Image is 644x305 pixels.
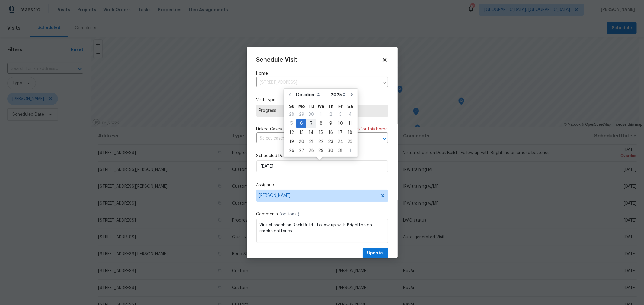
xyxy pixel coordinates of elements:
span: There are case s for this home [328,126,388,132]
div: 9 [326,119,335,128]
div: Sun Oct 05 2025 [287,119,296,128]
div: Sat Oct 11 2025 [345,119,355,128]
div: Wed Oct 22 2025 [316,137,326,146]
div: Mon Oct 27 2025 [296,146,306,155]
abbr: Wednesday [318,104,324,108]
div: Sat Oct 04 2025 [345,110,355,119]
input: M/D/YYYY [256,160,388,172]
div: Wed Oct 08 2025 [316,119,326,128]
div: 16 [326,128,335,137]
div: 29 [316,146,326,155]
div: 20 [296,137,306,146]
abbr: Friday [338,104,343,108]
span: [PERSON_NAME] [259,193,377,198]
div: Sun Oct 19 2025 [287,137,296,146]
div: Thu Oct 16 2025 [326,128,335,137]
div: 14 [306,128,316,137]
div: 18 [345,128,355,137]
div: 23 [326,137,335,146]
label: Visit Type [256,97,388,103]
label: Comments [256,211,388,217]
div: 27 [296,146,306,155]
span: Schedule Visit [256,57,298,63]
label: Assignee [256,182,388,188]
div: Sat Oct 25 2025 [345,137,355,146]
div: 29 [296,110,306,119]
div: Mon Sep 29 2025 [296,110,306,119]
div: 28 [287,110,296,119]
div: 2 [326,110,335,119]
div: Tue Oct 14 2025 [306,128,316,137]
div: Tue Oct 07 2025 [306,119,316,128]
span: Update [367,250,383,257]
div: 4 [345,110,355,119]
div: 13 [296,128,306,137]
select: Month [294,90,329,99]
button: Go to next month [347,89,356,101]
div: 1 [316,110,326,119]
div: Mon Oct 06 2025 [296,119,306,128]
div: Fri Oct 24 2025 [335,137,345,146]
div: 31 [335,146,345,155]
div: 6 [296,119,306,128]
div: 22 [316,137,326,146]
abbr: Tuesday [309,104,314,108]
div: 24 [335,137,345,146]
div: 3 [335,110,345,119]
label: Scheduled Date [256,153,388,159]
div: 17 [335,128,345,137]
div: 7 [306,119,316,128]
div: Wed Oct 29 2025 [316,146,326,155]
abbr: Thursday [328,104,334,108]
div: 19 [287,137,296,146]
div: Thu Oct 02 2025 [326,110,335,119]
div: Fri Oct 17 2025 [335,128,345,137]
abbr: Monday [298,104,305,108]
div: 28 [306,146,316,155]
div: 5 [287,119,296,128]
div: Tue Sep 30 2025 [306,110,316,119]
abbr: Saturday [347,104,353,108]
div: Sat Nov 01 2025 [345,146,355,155]
span: Linked Cases [256,126,282,132]
div: Mon Oct 13 2025 [296,128,306,137]
div: 15 [316,128,326,137]
div: Sun Oct 26 2025 [287,146,296,155]
div: Tue Oct 21 2025 [306,137,316,146]
div: 10 [335,119,345,128]
div: Thu Oct 30 2025 [326,146,335,155]
div: Sun Sep 28 2025 [287,110,296,119]
div: 8 [316,119,326,128]
div: 21 [306,137,316,146]
div: 25 [345,137,355,146]
div: 11 [345,119,355,128]
div: Thu Oct 09 2025 [326,119,335,128]
div: Tue Oct 28 2025 [306,146,316,155]
div: 1 [345,146,355,155]
div: Thu Oct 23 2025 [326,137,335,146]
textarea: Virtual check on Deck Build - Follow up with Brightline on smoke batteries [256,219,388,243]
label: Home [256,71,388,77]
div: Fri Oct 10 2025 [335,119,345,128]
span: Close [381,57,388,63]
div: Sat Oct 18 2025 [345,128,355,137]
div: Wed Oct 01 2025 [316,110,326,119]
button: Update [363,248,388,259]
button: Go to previous month [285,89,294,101]
div: 26 [287,146,296,155]
div: Fri Oct 03 2025 [335,110,345,119]
abbr: Sunday [289,104,295,108]
div: 12 [287,128,296,137]
div: Fri Oct 31 2025 [335,146,345,155]
select: Year [329,90,347,99]
span: (optional) [280,212,300,216]
div: 30 [306,110,316,119]
button: Open [380,134,389,143]
div: Wed Oct 15 2025 [316,128,326,137]
span: Progress [259,108,385,114]
div: 30 [326,146,335,155]
input: Select cases [256,134,371,143]
div: Mon Oct 20 2025 [296,137,306,146]
input: Enter in an address [256,78,379,87]
div: Sun Oct 12 2025 [287,128,296,137]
